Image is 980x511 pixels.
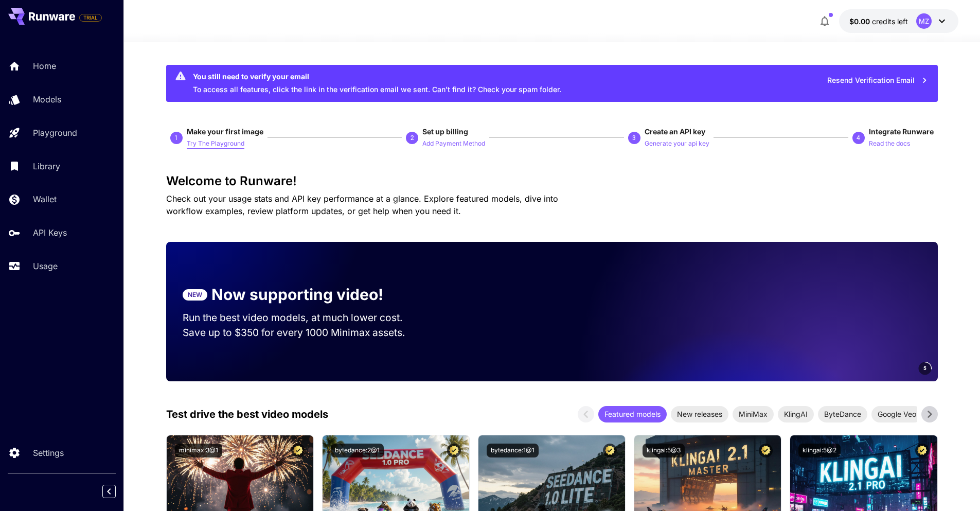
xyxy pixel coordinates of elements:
[872,17,908,26] span: credits left
[33,260,58,272] p: Usage
[174,133,178,143] p: 1
[33,93,61,105] p: Models
[822,70,934,91] button: Resend Verification Email
[193,68,561,99] div: To access all features, click the link in the verification email we sent. Can’t find it? Check yo...
[187,137,244,149] button: Try The Playground
[632,133,636,143] p: 3
[291,444,305,457] button: Certified Model – Vetted for best performance and includes a commercial license.
[643,444,685,457] button: klingai:5@3
[33,127,77,139] p: Playground
[645,137,709,149] button: Generate your api key
[869,137,910,149] button: Read the docs
[422,127,468,136] span: Set up billing
[166,193,558,216] span: Check out your usage stats and API key performance at a glance. Explore featured models, dive int...
[759,444,773,457] button: Certified Model – Vetted for best performance and includes a commercial license.
[102,485,116,498] button: Collapse sidebar
[211,283,383,306] p: Now supporting video!
[175,444,222,457] button: minimax:3@1
[331,444,384,457] button: bytedance:2@1
[187,139,244,149] p: Try The Playground
[915,444,929,457] button: Certified Model – Vetted for best performance and includes a commercial license.
[778,409,814,419] span: KlingAI
[871,409,922,419] span: Google Veo
[849,17,872,26] span: $0.00
[923,364,926,372] span: 5
[818,409,867,419] span: ByteDance
[857,133,860,143] p: 4
[447,444,461,457] button: Certified Model – Vetted for best performance and includes a commercial license.
[645,139,709,149] p: Generate your api key
[80,14,101,22] span: TRIAL
[671,409,728,419] span: New releases
[798,444,841,457] button: klingai:5@2
[166,407,328,422] p: Test drive the best video models
[422,137,485,149] button: Add Payment Method
[603,444,617,457] button: Certified Model – Vetted for best performance and includes a commercial license.
[110,482,123,501] div: Collapse sidebar
[422,139,485,149] p: Add Payment Method
[733,409,774,419] span: MiniMax
[166,174,938,188] h3: Welcome to Runware!
[188,290,202,299] p: NEW
[411,133,414,143] p: 2
[869,127,934,136] span: Integrate Runware
[598,406,667,422] div: Featured models
[183,310,422,325] p: Run the best video models, at much lower cost.
[79,11,102,24] span: Add your payment card to enable full platform functionality.
[671,406,728,422] div: New releases
[645,127,705,136] span: Create an API key
[598,409,667,419] span: Featured models
[733,406,774,422] div: MiniMax
[33,447,64,459] p: Settings
[33,60,56,72] p: Home
[33,160,60,172] p: Library
[839,9,958,33] button: $0.00MZ
[487,444,539,457] button: bytedance:1@1
[869,139,910,149] p: Read the docs
[916,13,932,29] div: MZ
[33,193,57,205] p: Wallet
[818,406,867,422] div: ByteDance
[778,406,814,422] div: KlingAI
[183,325,422,340] p: Save up to $350 for every 1000 Minimax assets.
[33,226,67,239] p: API Keys
[849,16,908,27] div: $0.00
[187,127,263,136] span: Make your first image
[871,406,922,422] div: Google Veo
[193,71,561,82] div: You still need to verify your email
